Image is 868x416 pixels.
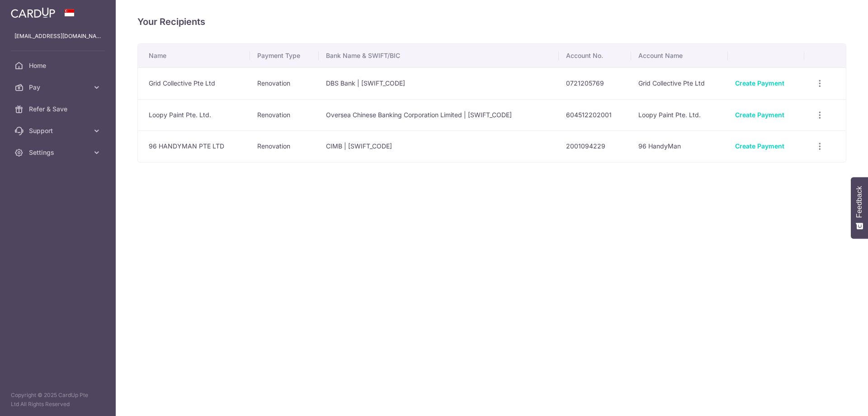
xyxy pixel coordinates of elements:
a: Create Payment [735,142,784,150]
td: 2001094229 [559,130,631,162]
a: Create Payment [735,111,784,119]
span: Home [29,61,89,70]
td: Loopy Paint Pte. Ltd. [631,99,728,131]
td: Renovation [250,130,319,162]
th: Payment Type [250,44,319,67]
button: Feedback - Show survey [851,177,868,239]
h4: Your Recipients [137,14,846,29]
a: Create Payment [735,79,784,87]
th: Account Name [631,44,728,67]
span: Refer & Save [29,105,89,114]
span: Settings [29,148,89,157]
th: Account No. [559,44,631,67]
th: Bank Name & SWIFT/BIC [319,44,559,67]
td: 96 HandyMan [631,130,728,162]
td: 0721205769 [559,67,631,99]
th: Name [138,44,250,67]
td: Oversea Chinese Banking Corporation Limited | [SWIFT_CODE] [319,99,559,131]
td: Grid Collective Pte Ltd [138,67,250,99]
td: Renovation [250,99,319,131]
p: [EMAIL_ADDRESS][DOMAIN_NAME] [14,32,101,41]
span: Pay [29,83,89,92]
td: Grid Collective Pte Ltd [631,67,728,99]
td: 96 HANDYMAN PTE LTD [138,130,250,162]
td: 604512202001 [559,99,631,131]
td: Loopy Paint Pte. Ltd. [138,99,250,131]
span: Feedback [855,186,863,218]
iframe: Opens a widget where you can find more information [810,389,859,411]
td: DBS Bank | [SWIFT_CODE] [319,67,559,99]
img: CardUp [11,7,55,18]
td: CIMB | [SWIFT_CODE] [319,130,559,162]
td: Renovation [250,67,319,99]
span: Support [29,126,89,135]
